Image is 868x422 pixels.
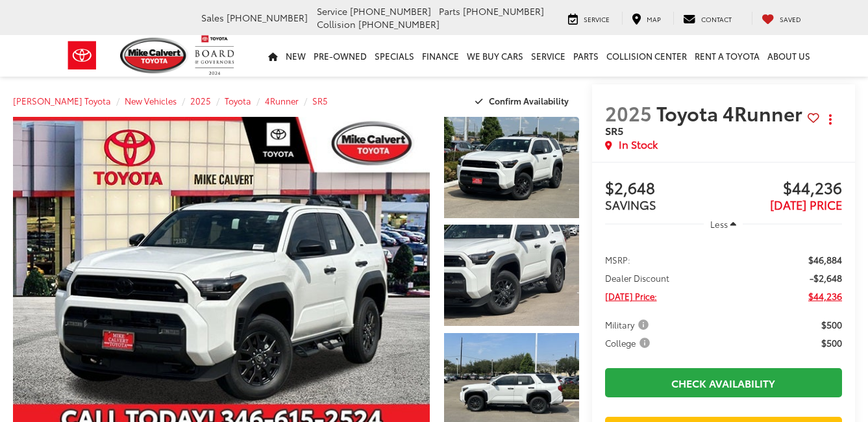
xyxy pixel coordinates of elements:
span: Dealer Discount [605,271,669,284]
span: $500 [821,318,842,331]
img: 2025 Toyota 4Runner SR5 [443,116,580,219]
a: 4Runner [265,95,299,106]
span: [DATE] PRICE [770,196,842,213]
a: Contact [673,12,741,25]
a: Pre-Owned [310,35,371,77]
span: Map [647,14,661,24]
span: Contact [701,14,732,24]
span: [PHONE_NUMBER] [463,5,544,18]
a: Map [622,12,671,25]
span: SR5 [605,123,623,138]
span: $2,648 [605,179,724,199]
a: SR5 [312,95,328,106]
a: New Vehicles [125,95,177,106]
a: 2025 [190,95,211,106]
span: [PHONE_NUMBER] [227,11,308,24]
a: About Us [763,35,814,77]
span: Saved [780,14,801,24]
span: Less [710,218,728,230]
a: Finance [418,35,463,77]
a: New [282,35,310,77]
button: College [605,336,654,349]
button: Confirm Availability [468,90,579,112]
a: Rent a Toyota [691,35,763,77]
a: Check Availability [605,368,842,397]
span: In Stock [619,137,658,152]
span: Military [605,318,651,331]
span: dropdown dots [829,114,832,125]
span: College [605,336,652,349]
span: $44,236 [808,290,842,303]
span: $44,236 [723,179,842,199]
a: Specials [371,35,418,77]
span: $46,884 [808,253,842,266]
a: Service [558,12,619,25]
a: Toyota [225,95,251,106]
img: Toyota [58,34,106,77]
span: [PHONE_NUMBER] [358,18,440,31]
a: Collision Center [602,35,691,77]
span: [PHONE_NUMBER] [350,5,431,18]
span: Service [584,14,610,24]
a: WE BUY CARS [463,35,527,77]
span: Toyota 4Runner [656,99,807,127]
a: Home [264,35,282,77]
span: [DATE] Price: [605,290,657,303]
img: Mike Calvert Toyota [120,38,189,73]
a: Expand Photo 1 [444,117,578,218]
button: Military [605,318,653,331]
span: Service [317,5,347,18]
button: Less [704,212,743,236]
span: -$2,648 [810,271,842,284]
a: Expand Photo 2 [444,225,578,326]
button: Actions [819,108,842,130]
a: [PERSON_NAME] Toyota [13,95,111,106]
a: Service [527,35,569,77]
span: SAVINGS [605,196,656,213]
span: $500 [821,336,842,349]
span: Parts [439,5,460,18]
a: Parts [569,35,602,77]
span: Sales [201,11,224,24]
a: My Saved Vehicles [752,12,811,25]
span: Collision [317,18,356,31]
span: Confirm Availability [489,95,569,106]
img: 2025 Toyota 4Runner SR5 [443,224,580,327]
span: MSRP: [605,253,630,266]
span: 2025 [605,99,652,127]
